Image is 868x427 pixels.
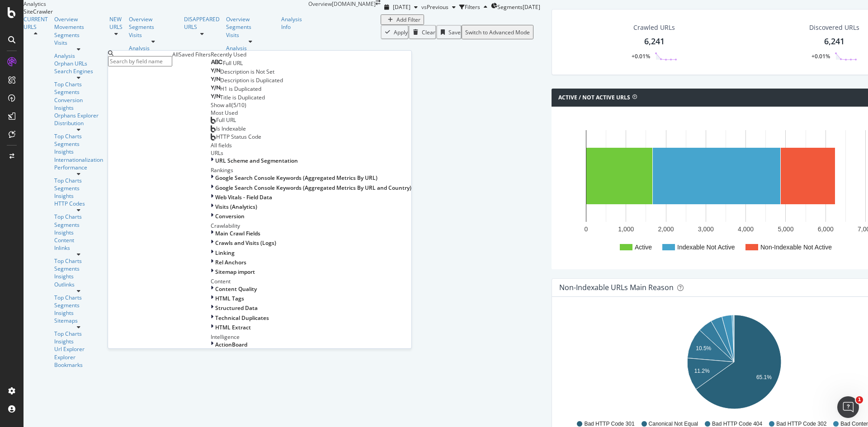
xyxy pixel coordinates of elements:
[54,184,103,192] a: Segments
[54,39,103,47] a: Visits
[677,244,735,251] text: Indexable Not Active
[635,244,652,251] text: Active
[179,51,211,58] div: Saved Filters
[281,15,302,31] a: Analysis Info
[231,101,246,109] div: ( 5 / 10 )
[220,94,265,101] span: Title is Duplicated
[226,44,275,52] div: Analysis
[856,396,863,404] span: 1
[54,244,103,252] a: Inlinks
[184,15,220,31] a: DISAPPEARED URLS
[381,14,424,25] button: Add Filter
[633,23,675,32] div: Crawled URLs
[211,149,411,157] div: URLs
[394,28,408,36] div: Apply
[226,31,275,39] a: Visits
[54,317,103,324] a: Sitemaps
[54,257,103,265] div: Top Charts
[811,52,830,60] div: +0.01%
[215,249,235,257] span: Linking
[223,59,243,67] span: Full URL
[215,239,276,247] span: Crawls and Visits (Logs)
[54,119,103,127] div: Distribution
[216,125,246,132] span: Is Indexable
[54,330,103,338] a: Top Charts
[54,301,103,309] div: Segments
[54,15,103,23] a: Overview
[696,345,711,352] text: 10.5%
[215,285,257,293] span: Content Quality
[436,25,462,39] button: Save
[215,304,258,312] span: Structured Data
[837,396,859,418] iframe: Intercom live chat
[215,295,244,302] span: HTML Tags
[54,213,103,221] a: Top Charts
[211,222,411,230] div: Crawlability
[216,116,236,124] span: Full URL
[54,96,103,104] div: Conversion
[54,112,103,119] a: Orphans Explorer
[108,56,172,66] input: Search by field name
[54,156,103,164] a: Internationalization
[409,25,436,39] button: Clear
[215,212,245,220] span: Conversion
[215,314,269,322] span: Technical Duplicates
[658,225,674,233] text: 2,000
[381,25,409,39] button: Apply
[54,294,103,301] div: Top Charts
[54,272,103,280] a: Insights
[54,221,103,229] a: Segments
[109,15,123,31] div: NEW URLS
[738,225,754,233] text: 4,000
[215,230,260,237] span: Main Crawl Fields
[618,225,634,233] text: 1,000
[24,8,308,15] div: SiteCrawler
[54,229,103,236] a: Insights
[54,236,103,244] a: Content
[54,80,103,88] a: Top Charts
[54,31,103,39] div: Segments
[54,309,103,317] div: Insights
[211,101,231,109] div: Show all
[215,268,255,276] span: Sitemap import
[585,225,588,233] text: 0
[215,258,246,266] span: Rel Anchors
[211,333,411,341] div: Intelligence
[523,3,540,11] div: [DATE]
[54,200,103,207] a: HTTP Codes
[54,23,103,31] a: Movements
[129,44,178,52] div: Analysis
[421,3,427,11] span: vs
[54,148,103,155] a: Insights
[54,281,103,288] div: Outlinks
[54,164,103,171] a: Performance
[215,157,298,164] span: URL Scheme and Segmentation
[54,132,103,140] div: Top Charts
[215,174,377,182] span: Google Search Console Keywords (Aggregated Metrics By URL)
[54,345,103,353] div: Url Explorer
[54,104,103,112] a: Insights
[24,15,48,31] div: CURRENT URLS
[462,25,533,39] button: Switch to Advanced Mode
[226,23,275,31] a: Segments
[54,353,103,369] div: Explorer Bookmarks
[54,52,103,60] a: Analysis
[54,140,103,148] div: Segments
[54,60,103,67] div: Orphan URLs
